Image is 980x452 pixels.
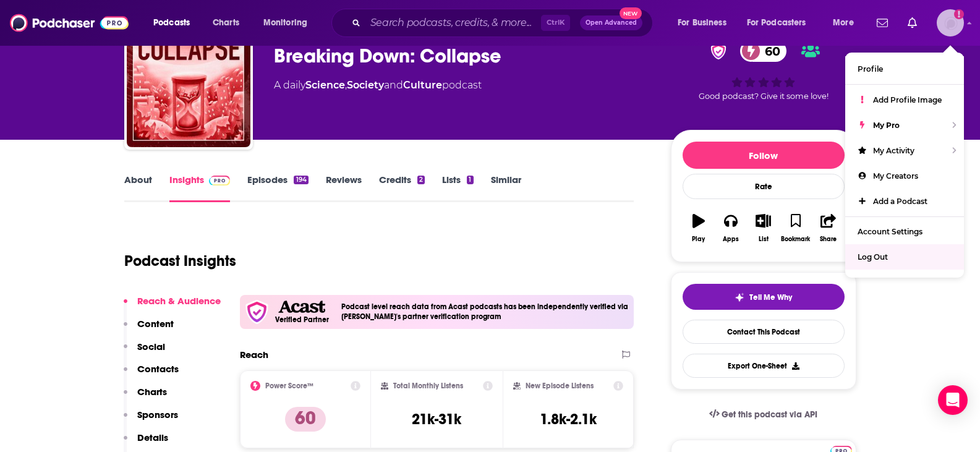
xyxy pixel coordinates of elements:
[722,409,817,420] span: Get this podcast via API
[699,92,829,101] span: Good podcast? Give it some love!
[937,9,964,36] span: Logged in as LindseyC
[10,11,129,35] img: Podchaser - Follow, Share and Rate Podcasts
[137,341,165,352] p: Social
[845,56,964,82] a: Profile
[124,409,178,432] button: Sponsors
[858,64,883,74] span: Profile
[240,349,268,360] h2: Reach
[683,174,845,199] div: Rate
[442,174,473,202] a: Lists1
[127,23,250,147] img: Breaking Down: Collapse
[365,13,541,33] input: Search podcasts, credits, & more...
[845,87,964,113] a: Add Profile Image
[749,292,792,302] span: Tell Me Why
[124,174,152,202] a: About
[938,385,968,415] div: Open Intercom Messenger
[740,40,786,62] a: 60
[209,176,231,185] img: Podchaser Pro
[780,206,812,250] button: Bookmark
[812,206,844,250] button: Share
[872,12,893,33] a: Show notifications dropdown
[903,12,922,33] a: Show notifications dropdown
[255,13,323,33] button: open menu
[205,13,247,33] a: Charts
[683,142,845,169] button: Follow
[412,410,461,429] h3: 21k-31k
[491,174,521,202] a: Similar
[213,14,239,32] span: Charts
[620,7,642,19] span: New
[739,13,824,33] button: open menu
[393,382,463,390] h2: Total Monthly Listens
[541,15,570,31] span: Ctrl K
[747,14,806,32] span: For Podcasters
[384,79,403,91] span: and
[345,79,347,91] span: ,
[285,407,326,432] p: 60
[124,295,221,318] button: Reach & Audience
[278,301,325,313] img: Acast
[247,174,308,202] a: Episodes194
[343,9,665,37] div: Search podcasts, credits, & more...
[824,13,869,33] button: open menu
[467,176,473,184] div: 1
[820,236,837,243] div: Share
[417,176,425,184] div: 2
[124,252,236,270] h1: Podcast Insights
[245,300,269,324] img: verfied icon
[169,174,231,202] a: InsightsPodchaser Pro
[759,236,769,243] div: List
[526,382,594,390] h2: New Episode Listens
[347,79,384,91] a: Society
[305,79,345,91] a: Science
[683,354,845,378] button: Export One-Sheet
[845,189,964,214] a: Add a Podcast
[735,292,744,302] img: tell me why sparkle
[124,386,167,409] button: Charts
[747,206,779,250] button: List
[153,14,190,32] span: Podcasts
[845,219,964,244] a: Account Settings
[937,9,964,36] button: Show profile menu
[873,95,942,104] span: Add Profile Image
[379,174,425,202] a: Credits2
[845,163,964,189] a: My Creators
[274,78,482,93] div: A daily podcast
[954,9,964,19] svg: Add a profile image
[137,363,179,375] p: Contacts
[858,227,922,236] span: Account Settings
[586,20,637,26] span: Open Advanced
[669,13,742,33] button: open menu
[137,295,221,307] p: Reach & Audience
[715,206,747,250] button: Apps
[137,318,174,330] p: Content
[124,318,174,341] button: Content
[137,432,168,443] p: Details
[671,32,856,109] div: verified Badge60Good podcast? Give it some love!
[137,409,178,420] p: Sponsors
[858,252,888,262] span: Log Out
[873,197,927,206] span: Add a Podcast
[341,302,629,321] h4: Podcast level reach data from Acast podcasts has been independently verified via [PERSON_NAME]'s ...
[124,341,165,364] button: Social
[540,410,597,429] h3: 1.8k-2.1k
[580,15,642,30] button: Open AdvancedNew
[707,43,730,59] img: verified Badge
[403,79,442,91] a: Culture
[873,121,900,130] span: My Pro
[678,14,726,32] span: For Business
[683,206,715,250] button: Play
[845,53,964,278] ul: Show profile menu
[263,14,307,32] span: Monitoring
[275,316,329,323] h5: Verified Partner
[833,14,854,32] span: More
[683,284,845,310] button: tell me why sparkleTell Me Why
[124,363,179,386] button: Contacts
[145,13,206,33] button: open menu
[699,399,828,430] a: Get this podcast via API
[723,236,739,243] div: Apps
[294,176,308,184] div: 194
[752,40,786,62] span: 60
